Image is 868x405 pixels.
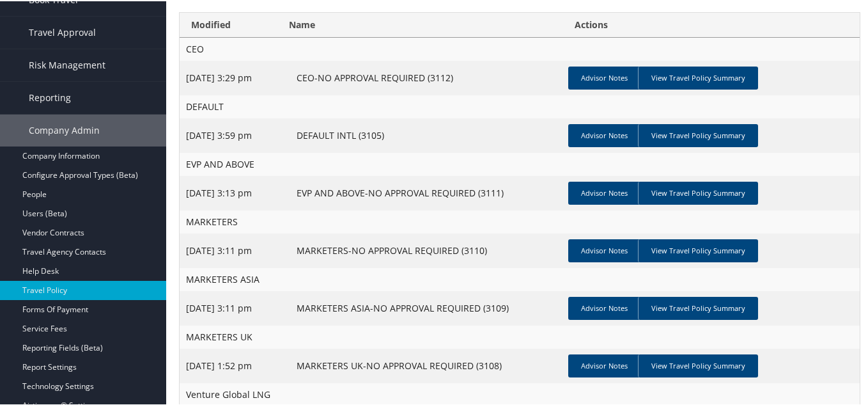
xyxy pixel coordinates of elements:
[568,180,640,203] a: Advisor Notes
[273,232,562,267] td: MARKETERS-NO APPROVAL REQUIRED (3110)
[568,65,640,88] a: Advisor Notes
[638,296,758,319] a: View Travel Policy Summary
[273,12,562,36] th: Name: activate to sort column ascending
[563,12,860,36] th: Actions
[180,152,860,175] td: EVP AND ABOVE
[29,113,100,145] span: Company Admin
[568,296,640,319] a: Advisor Notes
[568,353,640,376] a: Advisor Notes
[273,290,562,324] td: MARKETERS ASIA-NO APPROVAL REQUIRED (3109)
[180,209,860,232] td: MARKETERS
[273,347,562,382] td: MARKETERS UK-NO APPROVAL REQUIRED (3108)
[638,65,758,88] a: View Travel Policy Summary
[180,175,273,209] td: [DATE] 3:13 pm
[568,238,640,261] a: Advisor Notes
[273,60,562,94] td: CEO-NO APPROVAL REQUIRED (3112)
[180,94,860,117] td: DEFAULT
[273,117,562,152] td: DEFAULT INTL (3105)
[180,36,860,60] td: CEO
[638,180,758,203] a: View Travel Policy Summary
[180,60,273,94] td: [DATE] 3:29 pm
[29,15,96,47] span: Travel Approval
[638,353,758,376] a: View Travel Policy Summary
[180,12,273,36] th: Modified: activate to sort column ascending
[180,267,860,290] td: MARKETERS ASIA
[180,382,860,405] td: Venture Global LNG
[273,175,562,209] td: EVP AND ABOVE-NO APPROVAL REQUIRED (3111)
[180,324,860,347] td: MARKETERS UK
[29,81,71,113] span: Reporting
[638,123,758,146] a: View Travel Policy Summary
[180,347,273,382] td: [DATE] 1:52 pm
[29,48,105,80] span: Risk Management
[638,238,758,261] a: View Travel Policy Summary
[568,123,640,146] a: Advisor Notes
[180,232,273,267] td: [DATE] 3:11 pm
[180,290,273,324] td: [DATE] 3:11 pm
[180,117,273,152] td: [DATE] 3:59 pm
